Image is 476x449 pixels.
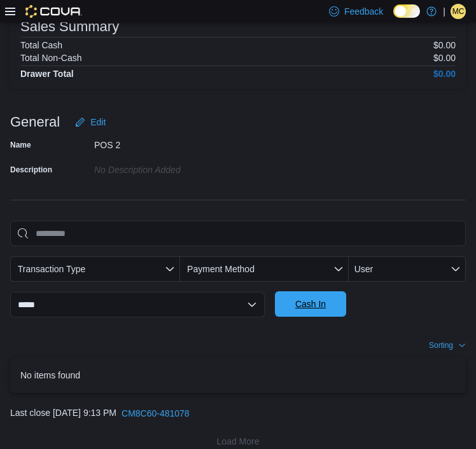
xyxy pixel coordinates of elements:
[433,53,456,63] p: $0.00
[452,4,465,19] span: MC
[25,5,82,18] img: Cova
[295,298,326,310] span: Cash In
[94,160,265,175] div: No Description added
[94,135,265,150] div: POS 2
[429,340,453,350] span: Sorting
[451,4,466,19] div: Meghan Creelman
[20,69,74,79] h4: Drawer Total
[187,264,255,274] span: Payment Method
[344,5,383,18] span: Feedback
[275,291,346,317] button: Cash In
[10,221,466,246] input: This is a search bar. As you type, the results lower in the page will automatically filter.
[20,53,82,63] h6: Total Non-Cash
[122,407,190,420] span: CM8C60-481078
[18,264,86,274] span: Transaction Type
[433,40,456,50] p: $0.00
[10,401,466,426] div: Last close [DATE] 9:13 PM
[20,368,80,383] span: No items found
[429,338,466,353] button: Sorting
[217,435,260,448] span: Load More
[393,18,394,18] span: Dark Mode
[70,109,111,135] button: Edit
[10,256,180,282] button: Transaction Type
[354,264,374,274] span: User
[10,114,60,130] h3: General
[443,4,445,19] p: |
[393,4,420,18] input: Dark Mode
[90,116,106,128] span: Edit
[20,40,62,50] h6: Total Cash
[349,256,466,282] button: User
[20,19,119,34] h3: Sales Summary
[116,401,195,426] button: CM8C60-481078
[10,165,52,175] label: Description
[10,140,31,150] label: Name
[180,256,349,282] button: Payment Method
[433,69,456,79] h4: $0.00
